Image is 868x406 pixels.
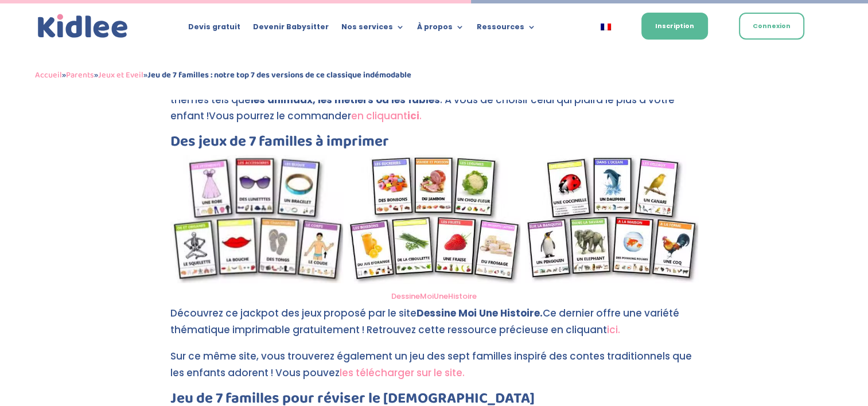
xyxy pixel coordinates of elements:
[35,68,411,82] span: » » »
[147,68,411,82] strong: Jeu de 7 familles : notre top 7 des versions de ce classique indémodable
[407,109,419,123] strong: ici
[35,11,131,41] img: logo_kidlee_bleu
[170,155,343,284] img: jeu corps et vetements
[739,13,804,40] a: Connexion
[341,23,404,36] a: Nos services
[417,23,464,36] a: À propos
[391,291,477,302] a: DessineMoiUneHistoire
[526,155,698,284] img: Animaux
[98,68,143,82] a: Jeux et Eveil
[170,305,698,348] p: Découvrez ce jackpot des jeux proposé par le site Ce dernier offre une variété thématique imprima...
[170,348,698,391] p: Sur ce même site, vous trouverez également un jeu des sept familles inspiré des contes traditionn...
[188,23,240,36] a: Devis gratuit
[601,24,611,30] img: Français
[477,23,536,36] a: Ressources
[641,13,708,40] a: Inscription
[351,109,422,123] a: en cliquantici.
[348,155,520,283] img: Nourritures
[170,134,698,155] h3: Des jeux de 7 familles à imprimer
[251,93,440,107] strong: les animaux, les métiers ou les fables
[607,323,620,337] a: ici.
[417,306,543,320] strong: Dessine Moi Une Histoire.
[253,23,329,36] a: Devenir Babysitter
[35,11,131,41] a: Kidlee Logo
[66,68,94,82] a: Parents
[340,366,465,380] a: les télécharger sur le site.
[35,68,62,82] a: Accueil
